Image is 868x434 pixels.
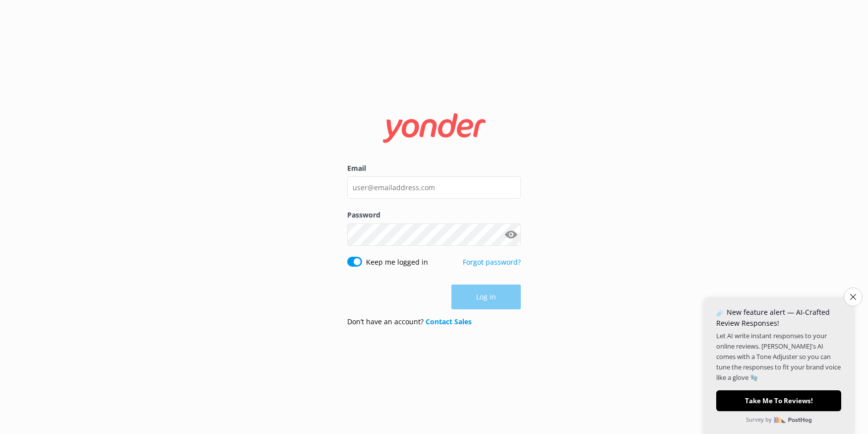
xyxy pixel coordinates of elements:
[347,210,521,220] label: Password
[366,257,428,268] label: Keep me logged in
[347,176,521,199] input: user@emailaddress.com
[501,224,521,244] button: Show password
[347,163,521,174] label: Email
[463,257,521,267] a: Forgot password?
[426,317,472,326] a: Contact Sales
[347,316,472,327] p: Don’t have an account?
